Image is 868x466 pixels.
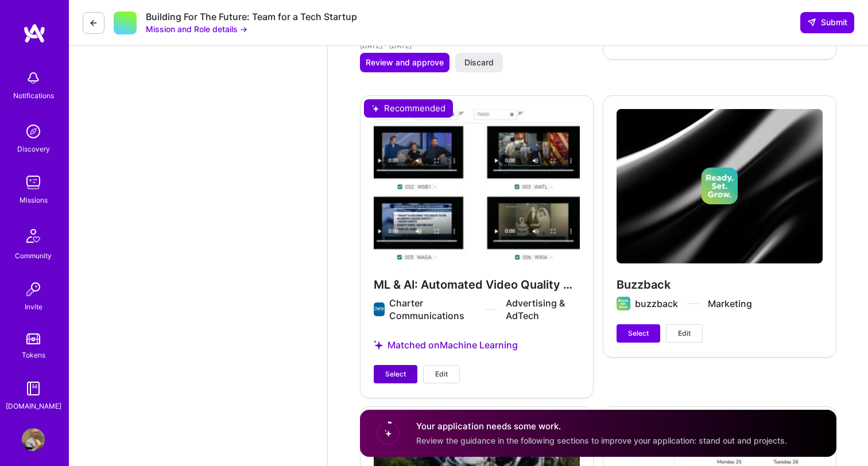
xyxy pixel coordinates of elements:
span: Discard [464,57,494,68]
img: discovery [22,120,45,143]
a: User Avatar [19,428,48,451]
img: teamwork [22,171,45,194]
img: User Avatar [22,428,45,451]
span: Edit [678,328,691,339]
span: Review and approve [366,57,444,68]
span: Select [628,328,649,339]
button: Discard [455,53,503,72]
img: tokens [26,333,40,344]
img: Community [20,222,47,250]
div: Discovery [17,143,50,155]
h4: Your application needs some work. [416,420,787,432]
button: Edit [666,324,703,343]
i: icon SendLight [807,18,816,27]
div: Tokens [22,349,45,361]
span: Submit [807,17,847,28]
button: Select [374,365,417,383]
button: Edit [423,365,460,383]
div: Building For The Future: Team for a Tech Startup [146,11,357,23]
button: Review and approve [360,53,449,72]
span: Review the guidance in the following sections to improve your application: stand out and projects. [416,436,787,445]
img: bell [22,67,45,90]
div: Community [15,250,52,262]
img: Invite [22,278,45,301]
div: Notifications [13,90,54,102]
span: Select [385,369,406,379]
img: logo [23,23,46,44]
i: icon LeftArrowDark [89,18,98,28]
button: Mission and Role details → [146,23,247,35]
div: Missions [20,194,48,206]
img: guide book [22,377,45,400]
div: [DOMAIN_NAME] [6,400,61,412]
button: Select [617,324,660,343]
span: Edit [435,369,448,379]
button: Submit [800,12,854,33]
div: Invite [25,301,42,313]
